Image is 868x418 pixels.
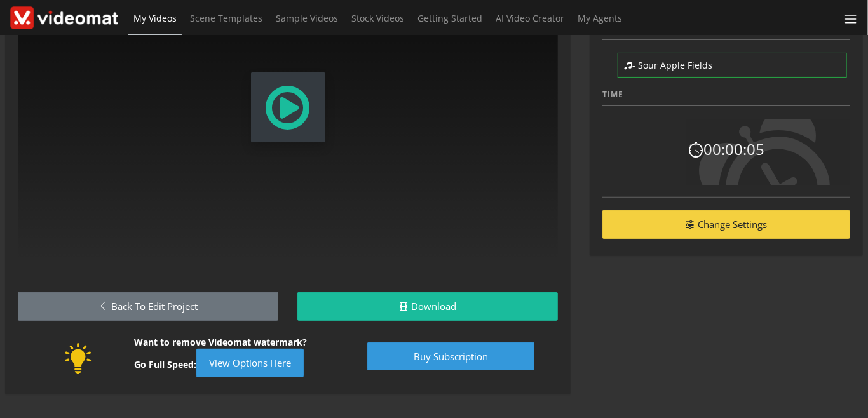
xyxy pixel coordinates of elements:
[618,53,847,78] a: - Sour Apple Fields
[18,292,278,321] a: Back to Edit Project
[417,12,482,24] span: Getting Started
[134,336,307,370] strong: Want to remove Videomat watermark? Go Full Speed:
[623,58,712,72] span: - Sour Apple Fields
[196,349,304,377] a: View Options Here
[276,12,338,24] span: Sample Videos
[190,12,262,24] span: Scene Templates
[351,12,404,24] span: Stock Videos
[133,12,177,24] span: My Videos
[496,12,564,24] span: AI Video Creator
[10,6,118,30] img: Theme-Logo
[578,12,622,24] span: My Agents
[602,90,850,106] h4: Time
[297,292,558,321] a: Download
[367,342,534,371] a: Buy subscription
[688,140,764,159] h4: 00:00:05
[602,210,850,239] a: Change Settings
